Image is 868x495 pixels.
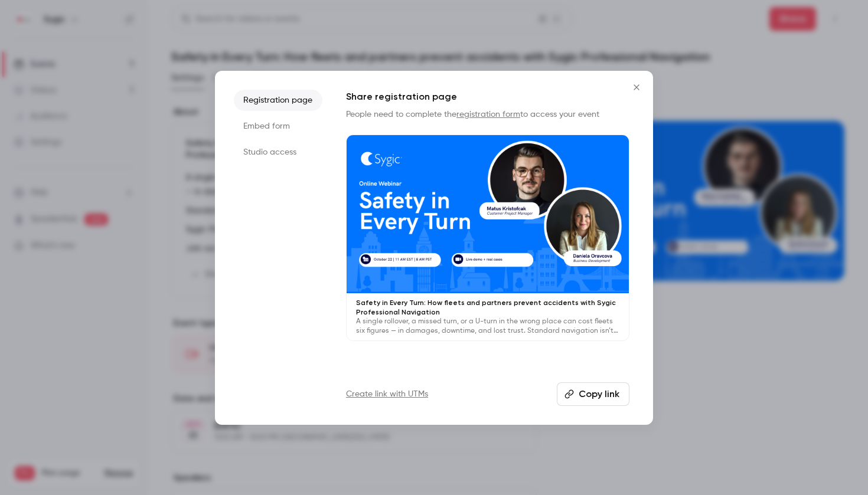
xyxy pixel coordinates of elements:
[356,298,619,317] p: Safety in Every Turn: How fleets and partners prevent accidents with Sygic Professional Navigation
[346,135,629,342] a: Safety in Every Turn: How fleets and partners prevent accidents with Sygic Professional Navigatio...
[234,90,322,111] li: Registration page
[356,317,619,336] p: A single rollover, a missed turn, or a U-turn in the wrong place can cost fleets six figures — in...
[346,388,428,400] a: Create link with UTMs
[234,116,322,137] li: Embed form
[234,142,322,163] li: Studio access
[346,109,629,120] p: People need to complete the to access your event
[456,110,520,119] a: registration form
[346,90,629,104] h1: Share registration page
[625,76,648,99] button: Close
[557,382,629,406] button: Copy link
